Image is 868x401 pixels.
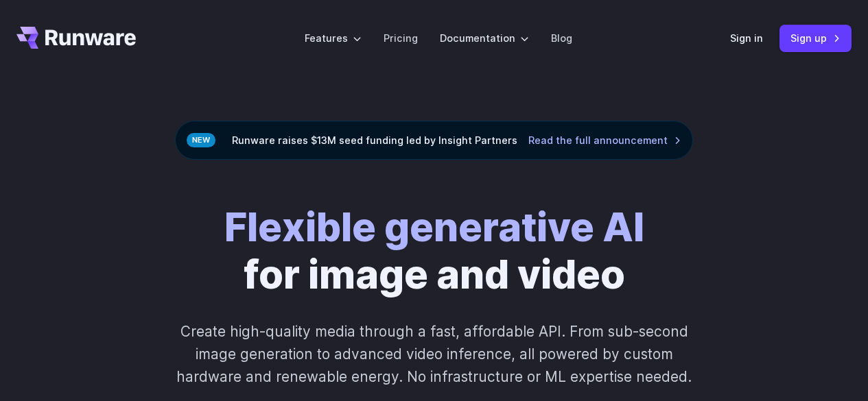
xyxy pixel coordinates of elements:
[528,132,681,148] a: Read the full announcement
[779,25,852,51] a: Sign up
[167,320,701,389] p: Create high-quality media through a fast, affordable API. From sub-second image generation to adv...
[440,30,529,46] label: Documentation
[384,30,418,46] a: Pricing
[175,121,693,160] div: Runware raises $13M seed funding led by Insight Partners
[305,30,362,46] label: Features
[16,27,136,49] a: Go to /
[224,204,644,298] h1: for image and video
[224,203,644,251] strong: Flexible generative AI
[730,30,763,46] a: Sign in
[551,30,572,46] a: Blog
